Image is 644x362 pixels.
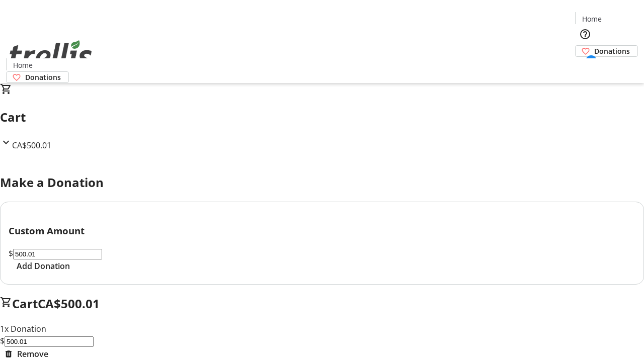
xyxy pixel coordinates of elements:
[575,24,595,44] button: Help
[25,72,61,82] span: Donations
[6,29,96,79] img: Orient E2E Organization 0gVn3KdbAw's Logo
[9,224,635,238] h3: Custom Amount
[12,140,51,151] span: CA$500.01
[17,260,70,272] span: Add Donation
[17,348,48,360] span: Remove
[594,46,630,56] span: Donations
[575,57,595,77] button: Cart
[6,71,69,83] a: Donations
[582,14,602,24] span: Home
[9,248,13,259] span: $
[13,249,102,259] input: Donation Amount
[5,336,94,347] input: Donation Amount
[575,45,638,57] a: Donations
[38,295,100,312] span: CA$500.01
[576,14,608,24] a: Home
[7,60,39,70] a: Home
[9,260,78,272] button: Add Donation
[13,60,33,70] span: Home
